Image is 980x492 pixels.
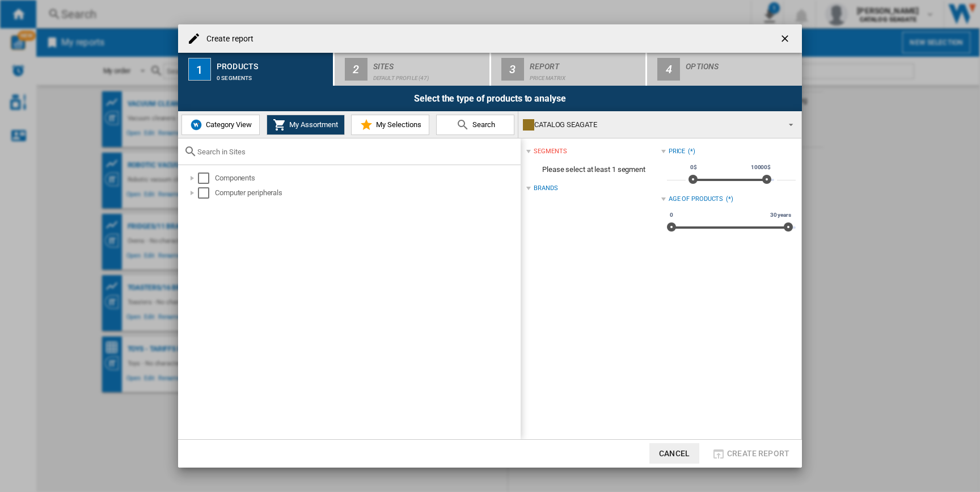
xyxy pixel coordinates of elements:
button: Search [436,115,514,135]
div: Report [530,57,641,69]
span: 0 [668,211,675,220]
button: Cancel [649,443,699,464]
div: 0 segments [217,69,328,81]
span: Create report [727,449,789,458]
md-checkbox: Select [198,187,215,199]
span: My Assortment [286,120,338,129]
h4: Create report [201,33,254,45]
button: 4 Options [647,53,802,86]
div: 2 [345,58,367,81]
button: Create report [708,443,793,464]
button: My Assortment [267,115,345,135]
button: 2 Sites Default profile (47) [335,53,491,86]
span: My Selections [373,120,421,129]
div: 1 [188,58,211,81]
button: getI18NText('BUTTONS.CLOSE_DIALOG') [775,27,797,50]
div: Price Matrix [530,69,641,81]
div: Components [215,173,519,184]
div: Sites [373,57,485,69]
span: 0$ [688,163,699,172]
ng-md-icon: getI18NText('BUTTONS.CLOSE_DIALOG') [779,33,793,47]
span: Search [470,120,495,129]
div: Price [669,147,686,156]
div: 3 [501,58,524,81]
button: Category View [181,115,260,135]
span: 10000$ [749,163,772,172]
md-dialog: Create report ... [178,24,802,467]
button: 3 Report Price Matrix [491,53,647,86]
div: Computer peripherals [215,187,519,199]
span: Category View [203,120,252,129]
input: Search in Sites [197,148,515,156]
div: Brands [534,184,557,193]
div: Default profile (47) [373,69,485,81]
div: segments [534,147,567,156]
div: Options [686,57,797,69]
div: Products [217,57,328,69]
button: My Selections [351,115,429,135]
div: CATALOG SEAGATE [523,117,779,133]
div: Select the type of products to analyse [178,86,802,111]
button: 1 Products 0 segments [178,53,334,86]
span: 30 years [768,211,793,220]
div: 4 [657,58,680,81]
img: wiser-icon-blue.png [189,118,203,132]
span: Please select at least 1 segment [526,159,661,180]
md-checkbox: Select [198,173,215,184]
div: Age of products [669,195,724,204]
